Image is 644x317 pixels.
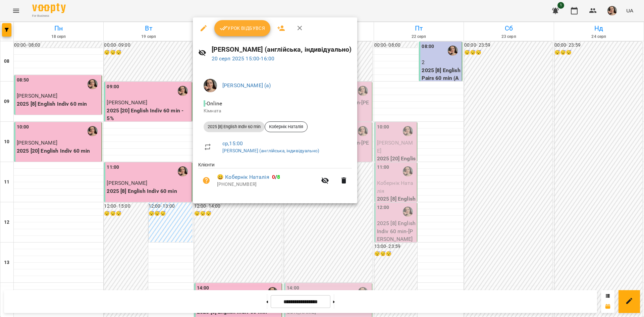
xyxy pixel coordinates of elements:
[198,172,214,189] button: Візит ще не сплачено. Додати оплату?
[204,124,265,130] span: 2025 [8] English Indiv 60 min
[204,100,223,107] span: - Online
[214,20,271,36] button: Урок відбувся
[220,24,265,32] span: Урок відбувся
[217,173,269,181] a: 😀 Кобернік Наталія
[222,82,271,89] a: [PERSON_NAME] (а)
[198,161,352,195] ul: Клієнти
[217,181,317,188] p: [PHONE_NUMBER]
[222,140,243,147] a: ср , 15:00
[265,124,307,130] span: Кобернік Наталія
[212,44,352,55] h6: [PERSON_NAME] (англійська, індивідуально)
[222,148,319,153] a: [PERSON_NAME] (англійська, індивідуально)
[204,108,346,114] p: Кімната
[272,174,275,180] span: 0
[277,174,280,180] span: 8
[204,79,217,92] img: aaa0aa5797c5ce11638e7aad685b53dd.jpeg
[265,121,308,132] div: Кобернік Наталія
[272,174,280,180] b: /
[212,55,275,62] a: 20 серп 2025 15:00-16:00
